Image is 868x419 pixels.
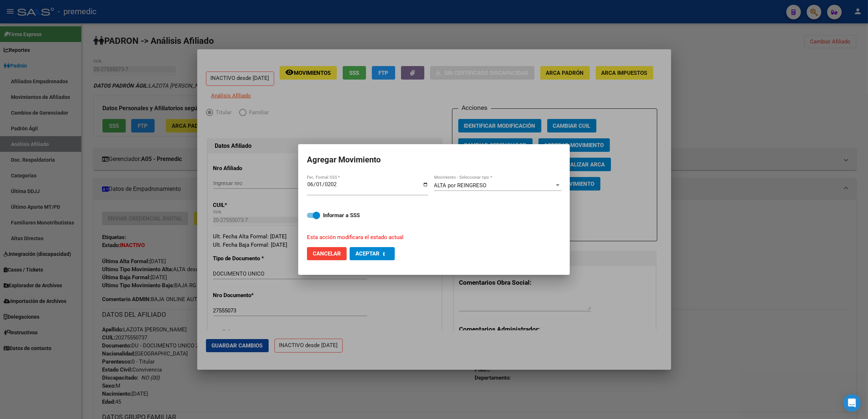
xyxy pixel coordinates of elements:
[313,250,341,257] span: Cancelar
[350,247,395,260] button: Aceptar
[843,394,861,412] div: Open Intercom Messenger
[355,250,379,257] span: Aceptar
[323,212,360,219] strong: Informar a SSS
[307,247,347,260] button: Cancelar
[307,153,561,167] h2: Agregar Movimiento
[434,182,487,189] span: ALTA por REINGRESO
[307,233,552,242] p: Esta acción modificara el estado actual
